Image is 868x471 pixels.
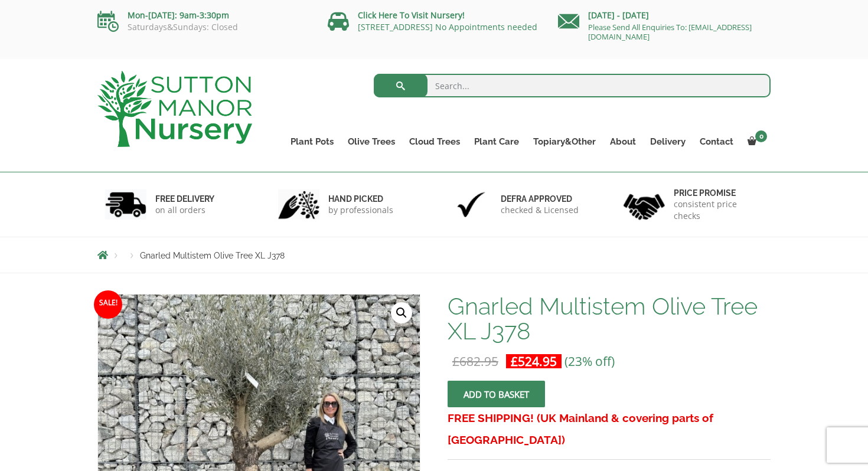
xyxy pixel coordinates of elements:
[526,133,603,150] a: Topiary&Other
[97,8,310,22] p: Mon-[DATE]: 9am-3:30pm
[155,194,214,204] h6: FREE DELIVERY
[97,250,771,260] nav: Breadcrumbs
[588,22,752,42] a: Please Send All Enquiries To: [EMAIL_ADDRESS][DOMAIN_NAME]
[501,194,579,204] h6: Defra approved
[603,133,643,150] a: About
[94,290,122,319] span: Sale!
[374,74,771,97] input: Search...
[97,22,310,32] p: Saturdays&Sundays: Closed
[105,189,146,220] img: 1.jpg
[328,194,393,204] h6: hand picked
[740,133,771,150] a: 0
[624,187,665,223] img: 4.jpg
[467,133,526,150] a: Plant Care
[448,294,771,344] h1: Gnarled Multistem Olive Tree XL J378
[283,133,341,150] a: Plant Pots
[391,302,412,323] a: View full-screen image gallery
[451,189,492,220] img: 3.jpg
[140,251,285,260] span: Gnarled Multistem Olive Tree XL J378
[358,21,537,32] a: [STREET_ADDRESS] No Appointments needed
[452,353,498,369] bdi: 682.95
[278,189,319,220] img: 2.jpg
[693,133,740,150] a: Contact
[155,204,214,216] p: on all orders
[755,130,767,142] span: 0
[402,133,467,150] a: Cloud Trees
[97,71,252,147] img: logo
[448,407,771,451] h3: FREE SHIPPING! (UK Mainland & covering parts of [GEOGRAPHIC_DATA])
[358,9,465,21] a: Click Here To Visit Nursery!
[674,198,763,222] p: consistent price checks
[452,353,459,369] span: £
[643,133,693,150] a: Delivery
[564,353,615,369] span: (23% off)
[511,353,557,369] bdi: 524.95
[341,133,402,150] a: Olive Trees
[501,204,579,216] p: checked & Licensed
[511,353,518,369] span: £
[558,8,771,22] p: [DATE] - [DATE]
[448,381,545,407] button: Add to basket
[328,204,393,216] p: by professionals
[674,188,763,198] h6: Price promise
